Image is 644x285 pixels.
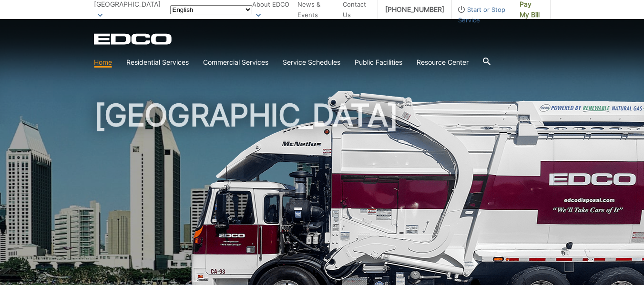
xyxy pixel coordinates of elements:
a: Home [94,57,112,68]
select: Select a language [170,5,252,14]
a: Commercial Services [203,57,268,68]
a: EDCD logo. Return to the homepage. [94,33,173,45]
a: Public Facilities [355,57,402,68]
a: Resource Center [417,57,469,68]
a: Residential Services [126,57,189,68]
a: Service Schedules [283,57,340,68]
